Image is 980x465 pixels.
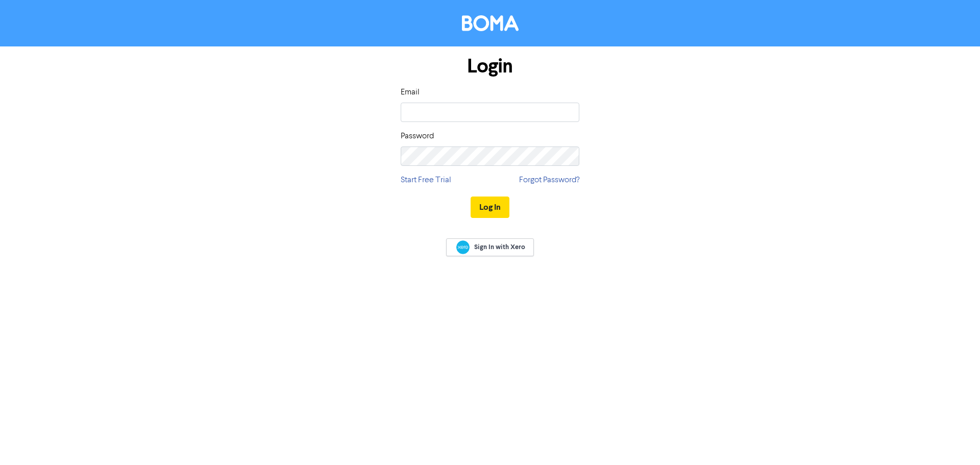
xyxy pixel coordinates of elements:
iframe: Chat Widget [929,416,980,465]
a: Sign In with Xero [446,238,534,256]
a: Start Free Trial [401,174,451,186]
a: Forgot Password? [519,174,579,186]
img: Xero logo [456,240,470,254]
button: Log In [471,197,509,218]
span: Sign In with Xero [474,242,525,252]
img: BOMA Logo [462,15,519,31]
h1: Login [401,55,579,78]
label: Email [401,86,420,99]
label: Password [401,130,434,142]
